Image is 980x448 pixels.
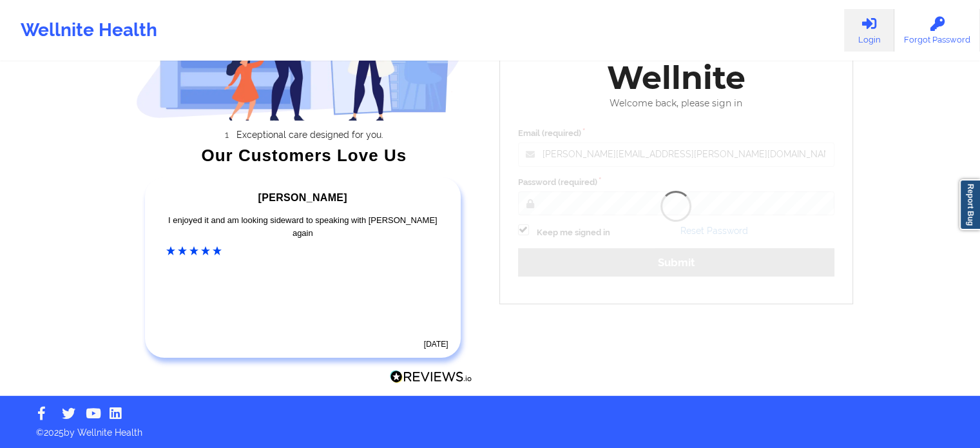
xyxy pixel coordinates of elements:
[148,130,472,140] li: Exceptional care designed for you.
[509,98,844,109] div: Welcome back, please sign in
[424,340,448,349] time: [DATE]
[390,370,472,384] img: Reviews.io Logo
[258,192,347,203] span: [PERSON_NAME]
[390,370,472,387] a: Reviews.io Logo
[136,149,472,162] div: Our Customers Love Us
[959,179,980,230] a: Report Bug
[894,9,980,52] a: Forgot Password
[166,214,439,240] div: I enjoyed it and am looking sideward to speaking with [PERSON_NAME] again
[27,417,953,439] p: © 2025 by Wellnite Health
[844,9,894,52] a: Login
